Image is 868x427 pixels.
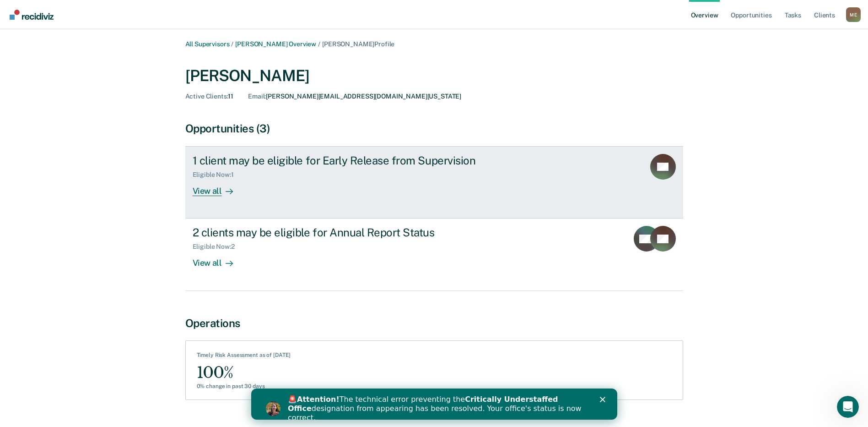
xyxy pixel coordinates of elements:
[837,396,859,418] iframe: Intercom live chat
[197,352,291,362] div: Timely Risk Assessment as of [DATE]
[37,6,307,24] b: Critically Understaffed Office
[185,40,230,48] a: All Supervisors
[316,40,322,48] span: /
[193,251,244,268] div: View all
[193,154,514,167] div: 1 client may be eligible for Early Release from Supervision
[10,10,54,20] img: Recidiviz
[185,317,683,330] div: Operations
[846,7,861,22] button: Profile dropdown button
[185,146,683,219] a: 1 client may be eligible for Early Release from SupervisionEligible Now:1View all
[235,40,316,48] a: [PERSON_NAME] Overview
[185,219,683,290] a: 2 clients may be eligible for Annual Report StatusEligible Now:2View all
[37,6,337,34] div: 🚨 The technical error preventing the designation from appearing has been resolved. Your office's ...
[185,93,228,100] span: Active Clients :
[185,122,683,135] div: Opportunities (3)
[846,7,861,22] div: M E
[46,6,88,15] b: Attention!
[229,40,235,48] span: /
[193,243,242,251] div: Eligible Now : 2
[322,40,394,48] span: [PERSON_NAME] Profile
[197,383,291,389] div: 0% change in past 30 days
[185,93,234,100] div: 11
[248,93,266,100] span: Email :
[197,362,291,383] div: 100%
[349,8,358,14] div: Close
[248,93,461,100] div: [PERSON_NAME][EMAIL_ADDRESS][DOMAIN_NAME][US_STATE]
[193,226,514,239] div: 2 clients may be eligible for Annual Report Status
[185,66,683,85] div: [PERSON_NAME]
[193,179,244,197] div: View all
[251,389,617,420] iframe: Intercom live chat banner
[193,171,241,179] div: Eligible Now : 1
